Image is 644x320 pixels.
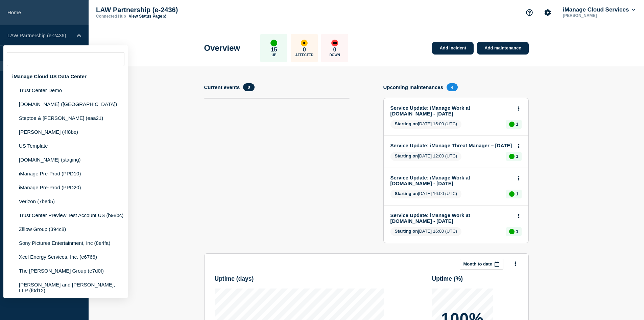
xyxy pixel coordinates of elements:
h1: Overview [204,43,240,53]
span: [DATE] 12:00 (UTC) [390,152,462,161]
span: Starting on [395,153,418,158]
h3: Uptime ( % ) [432,275,463,282]
li: iManage Pre-Prod (PPD20) [3,180,128,194]
li: The [PERSON_NAME] Group (e7d0f) [3,264,128,278]
a: View Status Page [129,14,166,19]
span: [DATE] 16:00 (UTC) [390,227,462,236]
a: Add incident [432,42,474,55]
li: Trust Center Preview Test Account US (b98bc) [3,208,128,222]
p: 1 [516,191,518,196]
li: Trust Center Demo [3,83,128,97]
h4: Current events [204,84,240,90]
p: 15 [271,46,277,53]
p: Month to date [463,261,492,266]
li: US Template [3,139,128,153]
p: 0 [333,46,336,53]
p: Connected Hub [96,14,126,19]
span: [DATE] 15:00 (UTC) [390,120,462,129]
button: Account settings [541,5,555,20]
p: 1 [516,229,518,234]
div: up [509,191,515,197]
li: iManage Pre-Prod (PPD10) [3,167,128,180]
span: Starting on [395,191,418,196]
li: [PERSON_NAME] (4f8be) [3,125,128,139]
span: Starting on [395,121,418,126]
li: [DOMAIN_NAME] ([GEOGRAPHIC_DATA]) [3,97,128,111]
a: Service Update: iManage Threat Manager – [DATE] [390,143,512,148]
span: 4 [447,83,458,91]
li: Sony Pictures Entertainment, Inc (8e4fa) [3,236,128,250]
p: Up [271,53,276,57]
span: 0 [243,83,254,91]
li: Zillow Group (394c8) [3,222,128,236]
li: Steptoe & [PERSON_NAME] (eaa21) [3,111,128,125]
p: LAW Partnership (e-2436) [96,6,231,14]
li: [DOMAIN_NAME] (staging) [3,153,128,167]
div: up [270,40,277,46]
a: Add maintenance [477,42,528,55]
p: 1 [516,154,518,159]
div: affected [301,40,308,46]
button: iManage Cloud Services [562,6,637,13]
p: Affected [295,53,313,57]
button: Month to date [460,259,503,270]
p: [PERSON_NAME] [562,13,632,18]
h4: Upcoming maintenances [383,84,444,90]
div: up [509,229,515,234]
p: LAW Partnership (e-2436) [7,33,72,38]
span: [DATE] 16:00 (UTC) [390,190,462,198]
div: iManage Cloud US Data Center [3,69,128,83]
button: Support [522,5,536,20]
li: [PERSON_NAME] and [PERSON_NAME], LLP (f0d12) [3,278,128,297]
p: Down [329,53,340,57]
a: Service Update: iManage Work at [DOMAIN_NAME] - [DATE] [390,105,512,116]
div: down [331,40,338,46]
p: 1 [516,122,518,127]
a: Service Update: iManage Work at [DOMAIN_NAME] - [DATE] [390,212,512,224]
h3: Uptime ( days ) [215,275,254,282]
p: 0 [303,46,306,53]
div: up [509,154,515,159]
div: up [509,122,515,127]
span: Starting on [395,229,418,234]
li: Xcel Energy Services, Inc. (e6766) [3,250,128,264]
li: Verizon (7bed5) [3,194,128,208]
a: Service Update: iManage Work at [DOMAIN_NAME] - [DATE] [390,175,512,186]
